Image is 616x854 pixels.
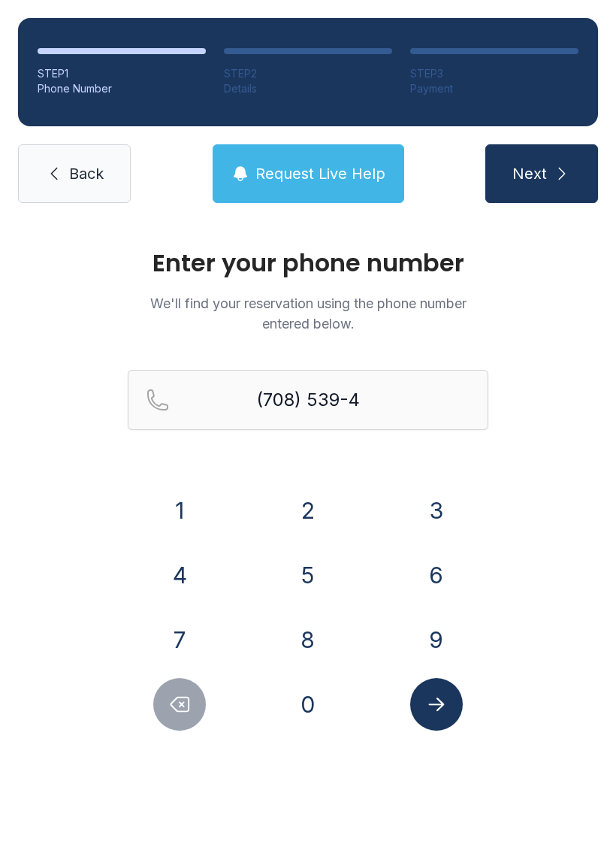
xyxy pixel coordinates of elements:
span: Next [512,163,547,184]
h1: Enter your phone number [128,251,488,275]
button: 2 [282,484,334,537]
button: 3 [410,484,463,537]
button: 5 [282,549,334,601]
button: Submit lookup form [410,678,463,731]
button: 4 [153,549,206,601]
button: 6 [410,549,463,601]
p: We'll find your reservation using the phone number entered below. [128,293,488,334]
button: 8 [282,613,334,666]
button: 0 [282,678,334,731]
button: 9 [410,613,463,666]
input: Reservation phone number [128,370,488,430]
div: Details [224,81,392,96]
div: Payment [410,81,578,96]
button: 7 [153,613,206,666]
span: Request Live Help [255,163,385,184]
div: STEP 2 [224,66,392,81]
button: 1 [153,484,206,537]
div: Phone Number [38,81,206,96]
button: Delete number [153,678,206,731]
div: STEP 1 [38,66,206,81]
div: STEP 3 [410,66,578,81]
span: Back [69,163,104,184]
